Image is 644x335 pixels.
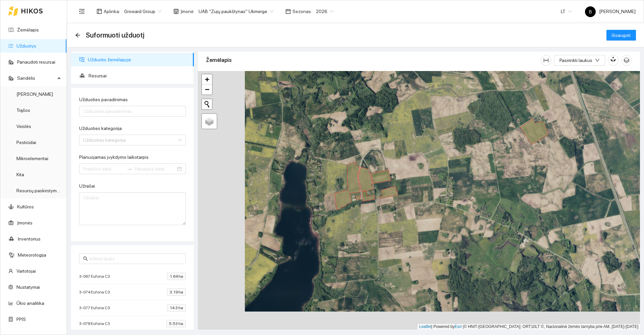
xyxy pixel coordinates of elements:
[16,268,36,274] a: Vartotojai
[202,84,212,94] a: Zoom out
[83,256,88,261] span: search
[124,6,161,16] span: Groward Group
[205,85,209,93] span: −
[541,55,551,66] button: column-width
[79,273,113,280] span: 3-067 Euforia C3
[606,30,636,41] button: Išsaugoti
[173,9,179,14] span: shop
[541,58,551,63] span: column-width
[127,166,132,172] span: to
[16,317,26,322] a: PPIS
[79,192,186,225] textarea: Užrašai
[285,9,291,14] span: calendar
[16,140,36,145] a: Pesticidai
[104,8,120,15] span: Aplinka :
[17,27,39,32] a: Žemėlapis
[79,8,85,14] span: menu-fold
[16,91,53,97] a: [PERSON_NAME]
[17,204,34,209] a: Kultūros
[17,220,33,225] a: Įmonės
[79,183,95,190] label: Užrašai
[75,32,80,38] div: Atgal
[292,8,312,15] span: Sezonas :
[79,289,113,295] span: 3-074 Euforia C3
[89,69,189,82] span: Resursai
[16,156,48,161] a: Mikroelementai
[589,6,592,17] span: B
[135,165,176,173] input: Pabaigos data
[75,32,80,38] span: arrow-left
[79,125,122,132] label: Užduoties kategorija
[202,74,212,84] a: Zoom in
[463,324,464,329] span: |
[585,9,636,14] span: [PERSON_NAME]
[561,6,572,16] span: LT
[79,305,113,311] span: 3-077 Euforia C3
[166,320,186,327] span: 5.53 ha
[554,55,605,66] button: Pasirinkti laukusdown
[16,108,30,113] a: Trąšos
[16,300,44,306] a: Ūkio analitika
[79,320,113,327] span: 3-078 Euforia C3
[419,324,431,329] a: Leaflet
[455,324,462,329] a: Esri
[79,106,186,117] input: Užduoties pavadinimas
[88,53,189,66] span: Užduotis žemėlapyje
[167,273,186,280] span: 1.64 ha
[418,324,640,330] div: | Powered by © HNIT-[GEOGRAPHIC_DATA]; ORT10LT ©, Nacionalinė žemės tarnyba prie AM, [DATE]-[DATE]
[202,114,217,129] a: Layers
[17,71,55,85] span: Sandėlis
[79,96,128,103] label: Užduoties pavadinimas
[17,59,55,65] a: Panaudoti resursai
[83,165,124,173] input: Planuojamas įvykdymo laikotarpis
[559,57,592,64] span: Pasirinkti laukus
[89,255,182,262] input: Ieškoti lauko
[16,284,40,290] a: Nustatymai
[16,172,24,177] a: Kita
[86,30,144,41] span: Suformuoti užduotį
[612,31,631,39] span: Išsaugoti
[79,154,149,161] label: Planuojamas įvykdymo laikotarpis
[16,188,62,193] a: Resursų paskirstymas
[18,236,41,242] a: Inventorius
[206,51,541,70] div: Žemėlapis
[127,166,132,172] span: swap-right
[205,75,209,83] span: +
[199,6,273,16] span: UAB "Zujų paukštynas" Ukmerge
[316,6,333,16] span: 2026
[167,288,186,296] span: 3.19 ha
[167,304,186,312] span: 14.3 ha
[18,252,46,258] a: Meteorologija
[83,135,177,145] input: Užduoties kategorija
[75,5,89,18] button: menu-fold
[180,8,195,15] span: Įmonė :
[16,124,31,129] a: Veislės
[16,43,36,49] a: Užduotys
[97,9,102,14] span: layout
[595,58,600,63] span: down
[202,99,212,109] button: Initiate a new search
